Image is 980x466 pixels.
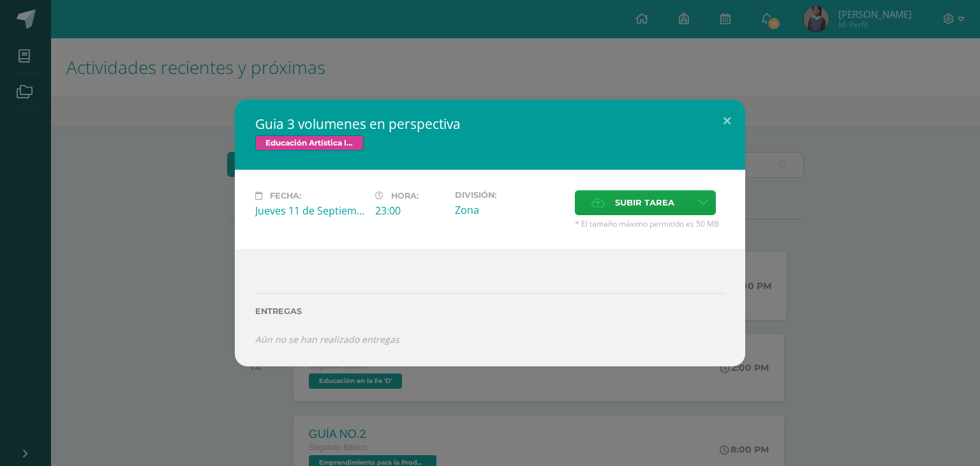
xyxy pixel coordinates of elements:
[255,115,725,133] h2: Guia 3 volumenes en perspectiva
[391,191,419,200] span: Hora:
[615,191,674,214] span: Subir tarea
[575,218,725,229] span: * El tamaño máximo permitido es 50 MB
[455,203,565,217] div: Zona
[255,204,365,218] div: Jueves 11 de Septiembre
[255,333,399,345] i: Aún no se han realizado entregas
[270,191,301,200] span: Fecha:
[455,190,565,200] label: División:
[709,100,745,143] button: Close (Esc)
[255,306,725,316] label: Entregas
[375,204,445,218] div: 23:00
[255,135,364,151] span: Educación Artística II, Artes Plásticas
